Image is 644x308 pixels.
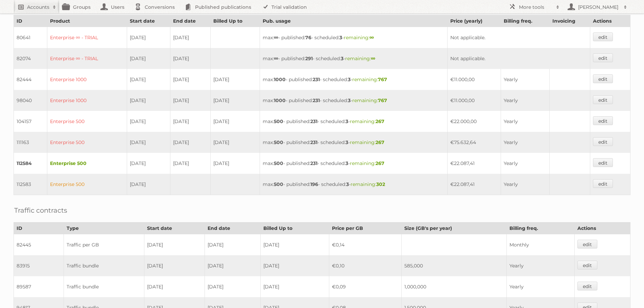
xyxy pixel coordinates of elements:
[47,27,127,48] td: Enterprise ∞ - TRIAL
[144,234,205,256] td: [DATE]
[274,181,283,187] strong: 500
[14,234,64,256] td: 82445
[550,15,590,27] th: Invoicing
[127,15,170,27] th: Start date
[14,90,47,111] td: 98040
[211,69,260,90] td: [DATE]
[211,15,260,27] th: Billed Up to
[501,69,550,90] td: Yearly
[447,48,590,69] td: Not applicable.
[144,276,205,297] td: [DATE]
[127,69,170,90] td: [DATE]
[369,34,374,41] strong: ∞
[47,111,127,132] td: Enterprise 500
[127,153,170,174] td: [DATE]
[501,111,550,132] td: Yearly
[345,139,348,145] strong: 3
[350,118,384,124] span: remaining:
[47,69,127,90] td: Enterprise 1000
[14,27,47,48] td: 80641
[350,160,384,166] span: remaining:
[519,4,553,10] h2: More tools
[339,34,342,41] strong: 3
[577,282,597,290] a: edit
[501,90,550,111] td: Yearly
[348,76,351,82] strong: 3
[14,15,47,27] th: ID
[352,97,387,103] span: remaining:
[402,222,507,234] th: Size (GB's per year)
[211,153,260,174] td: [DATE]
[376,160,384,166] strong: 267
[170,90,211,111] td: [DATE]
[310,160,317,166] strong: 231
[274,139,283,145] strong: 500
[501,174,550,195] td: Yearly
[593,74,613,83] a: edit
[170,132,211,153] td: [DATE]
[501,15,550,27] th: Billing freq.
[14,153,47,174] td: 112584
[144,222,205,234] th: Start date
[593,137,613,146] a: edit
[329,234,401,256] td: €0,14
[205,255,260,276] td: [DATE]
[447,111,501,132] td: €22.000,00
[47,15,127,27] th: Product
[47,90,127,111] td: Enterprise 1000
[127,48,170,69] td: [DATE]
[14,111,47,132] td: 104157
[447,174,501,195] td: €22.087,41
[590,15,630,27] th: Actions
[170,111,211,132] td: [DATE]
[274,118,283,124] strong: 500
[260,132,447,153] td: max: - published: - scheduled: -
[14,174,47,195] td: 112583
[170,27,211,48] td: [DATE]
[350,139,384,145] span: remaining:
[211,90,260,111] td: [DATE]
[205,234,260,256] td: [DATE]
[127,111,170,132] td: [DATE]
[352,76,387,82] span: remaining:
[127,27,170,48] td: [DATE]
[260,90,447,111] td: max: - published: - scheduled: -
[329,255,401,276] td: €0,10
[274,34,278,41] strong: ∞
[310,139,317,145] strong: 231
[310,181,318,187] strong: 196
[447,15,501,27] th: Price (yearly)
[260,174,447,195] td: max: - published: - scheduled: -
[378,76,387,82] strong: 767
[593,158,613,167] a: edit
[260,69,447,90] td: max: - published: - scheduled: -
[506,222,574,234] th: Billing freq.
[351,181,385,187] span: remaining:
[310,118,317,124] strong: 231
[170,153,211,174] td: [DATE]
[506,234,574,256] td: Monthly
[211,132,260,153] td: [DATE]
[144,255,205,276] td: [DATE]
[376,139,384,145] strong: 267
[344,34,374,41] span: remaining:
[47,48,127,69] td: Enterprise ∞ - TRIAL
[313,76,320,82] strong: 231
[47,132,127,153] td: Enterprise 500
[64,222,144,234] th: Type
[27,4,49,10] h2: Accounts
[14,205,67,215] h2: Traffic contracts
[329,276,401,297] td: €0,09
[345,160,348,166] strong: 3
[574,222,630,234] th: Actions
[170,48,211,69] td: [DATE]
[205,222,260,234] th: End date
[402,255,507,276] td: 585,000
[260,15,447,27] th: Pub. usage
[447,27,590,48] td: Not applicable.
[14,132,47,153] td: 111163
[348,97,351,103] strong: 3
[447,69,501,90] td: €11.000,00
[170,69,211,90] td: [DATE]
[47,174,127,195] td: Enterprise 500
